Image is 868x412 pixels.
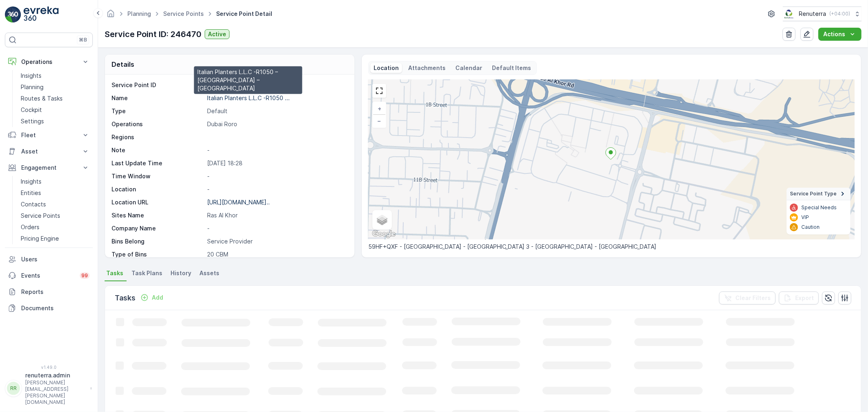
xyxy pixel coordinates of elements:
p: Engagement [21,164,77,172]
p: Pricing Engine [21,234,59,243]
a: Insights [17,70,93,81]
p: Asset [21,147,77,156]
button: Operations [5,54,93,70]
a: Contacts [17,199,93,210]
button: Fleet [5,127,93,143]
p: Tasks [115,292,136,304]
div: RR [7,382,20,395]
span: Task Plans [131,269,162,277]
p: [PERSON_NAME][EMAIL_ADDRESS][PERSON_NAME][DOMAIN_NAME] [25,379,86,405]
a: Zoom In [373,103,385,115]
a: Layers [373,211,391,229]
span: v 1.49.0 [5,365,93,370]
p: Fleet [21,131,77,139]
p: Cockpit [21,106,42,114]
a: Settings [17,116,93,127]
a: Entities [17,187,93,199]
span: Assets [199,269,219,277]
p: - [207,185,346,193]
p: Italian Planters L.L.C -R1050 ... [207,94,290,101]
p: Planning [21,83,44,91]
p: Insights [21,72,42,80]
p: 59HF+QXF - [GEOGRAPHIC_DATA] - [GEOGRAPHIC_DATA] 3 - [GEOGRAPHIC_DATA] - [GEOGRAPHIC_DATA] [368,243,855,251]
span: History [171,269,191,277]
img: logo [5,7,21,23]
a: Documents [5,300,93,316]
a: Open this area in Google Maps (opens a new window) [370,229,397,239]
p: [DATE] 18:28 [207,159,346,167]
p: Users [21,255,90,263]
p: Entities [21,189,41,197]
p: Service Points [21,212,60,220]
a: Planning [17,81,93,93]
button: Active [205,29,230,39]
a: Planning [127,10,151,17]
p: - [207,172,346,180]
summary: Service Point Type [787,188,851,200]
p: Insights [21,178,42,186]
p: Regions [112,133,204,141]
a: View Fullscreen [373,85,385,97]
span: Service Point Type [790,191,837,197]
button: RRrenuterra.admin[PERSON_NAME][EMAIL_ADDRESS][PERSON_NAME][DOMAIN_NAME] [5,371,93,405]
a: Orders [17,221,93,233]
p: Operations [21,58,77,66]
p: ⌘B [79,37,87,43]
button: Asset [5,143,93,160]
p: 20 CBM [207,250,346,259]
p: Renuterra [799,10,826,18]
p: Type of Bins [112,250,204,259]
p: Company Name [112,224,204,232]
p: Documents [21,304,90,312]
p: Contacts [21,200,46,208]
p: Name [112,94,204,102]
p: Operations [112,120,204,128]
a: Insights [17,176,93,187]
p: [URL][DOMAIN_NAME].. [207,199,270,206]
p: Events [21,272,75,280]
a: Service Points [163,10,204,17]
p: Orders [21,223,39,231]
p: Clear Filters [735,294,771,302]
p: Location URL [112,198,204,206]
img: Google [370,229,397,239]
a: Routes & Tasks [17,93,93,104]
p: Routes & Tasks [21,94,63,103]
p: Special Needs [801,204,837,211]
p: Location [112,185,204,193]
p: Default [207,107,346,115]
span: + [378,105,381,112]
p: Active [208,30,226,38]
p: Export [795,294,814,302]
p: Sites Name [112,211,204,219]
a: Reports [5,284,93,300]
img: Screenshot_2024-07-26_at_13.33.01.png [783,9,796,18]
button: Engagement [5,160,93,176]
p: Service Point ID: 246470 [105,28,201,40]
p: Actions [823,30,845,38]
button: Clear Filters [719,291,776,305]
p: Time Window [112,172,204,180]
p: Settings [21,117,44,125]
p: Type [112,107,204,115]
span: Service Point Detail [214,10,274,18]
p: Note [112,146,204,154]
a: Cockpit [17,104,93,116]
p: Service Provider [207,237,346,245]
p: Default Items [492,64,531,72]
p: Attachments [409,64,446,72]
a: Homepage [106,12,115,19]
button: Actions [818,28,861,41]
a: Zoom Out [373,115,385,127]
button: Renuterra(+04:00) [783,7,861,21]
p: Last Update Time [112,159,204,167]
button: Export [779,291,819,305]
p: Dubai Roro [207,120,346,128]
button: Add [137,293,166,302]
p: VIP [801,214,809,221]
p: Ras Al Khor [207,211,346,219]
a: Pricing Engine [17,233,93,244]
p: Location [374,64,399,72]
p: Caution [801,224,820,230]
span: − [377,117,381,124]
